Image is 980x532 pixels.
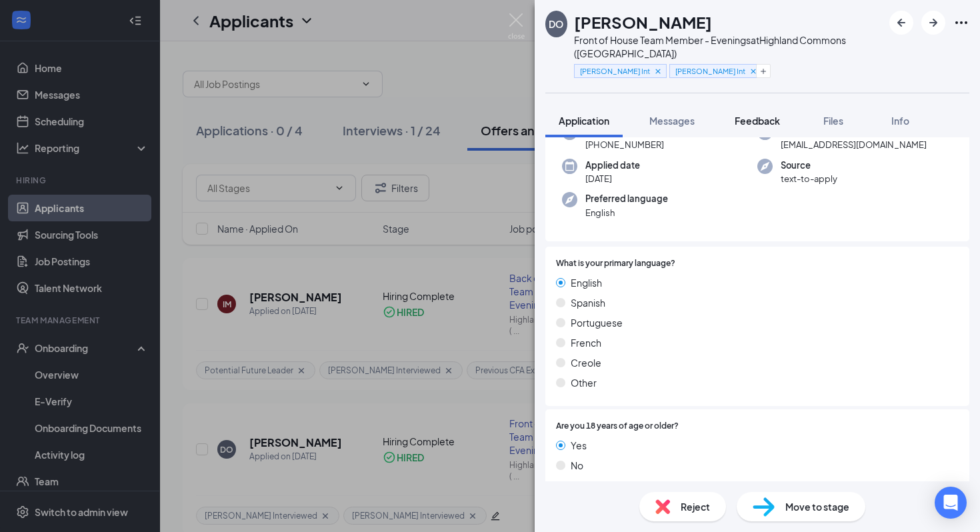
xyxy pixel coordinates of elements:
[759,67,767,75] svg: Plus
[781,172,837,185] span: text-to-apply
[574,33,883,60] div: Front of House Team Member - Evenings at Highland Commons ([GEOGRAPHIC_DATA])
[781,159,837,172] span: Source
[574,11,712,33] h1: [PERSON_NAME]
[585,206,668,219] span: English
[571,355,601,370] span: Creole
[571,375,597,390] span: Other
[921,11,945,35] button: ArrowRight
[571,315,623,330] span: Portuguese
[953,15,969,31] svg: Ellipses
[823,115,843,127] span: Files
[585,159,640,172] span: Applied date
[549,17,563,31] div: DO
[925,15,941,31] svg: ArrowRight
[653,67,663,76] svg: Cross
[889,11,913,35] button: ArrowLeftNew
[756,64,771,78] button: Plus
[571,438,587,453] span: Yes
[571,335,601,350] span: French
[585,192,668,205] span: Preferred language
[781,138,927,151] span: [EMAIL_ADDRESS][DOMAIN_NAME]
[571,458,583,473] span: No
[571,275,602,290] span: English
[891,115,909,127] span: Info
[749,67,758,76] svg: Cross
[735,115,780,127] span: Feedback
[559,115,609,127] span: Application
[893,15,909,31] svg: ArrowLeftNew
[556,257,675,270] span: What is your primary language?
[556,420,679,433] span: Are you 18 years of age or older?
[580,65,650,77] span: [PERSON_NAME] Interviewed
[585,172,640,185] span: [DATE]
[649,115,695,127] span: Messages
[585,138,664,151] span: [PHONE_NUMBER]
[935,487,967,519] div: Open Intercom Messenger
[675,65,745,77] span: [PERSON_NAME] Interviewed
[785,499,849,514] span: Move to stage
[681,499,710,514] span: Reject
[571,295,605,310] span: Spanish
